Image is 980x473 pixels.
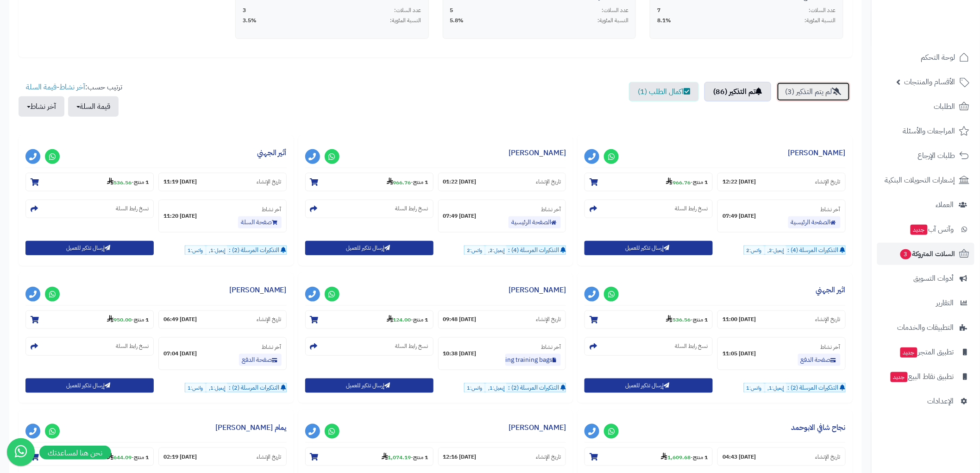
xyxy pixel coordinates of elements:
span: 5.8% [450,17,464,25]
small: - [107,315,149,324]
small: تاريخ الإنشاء [816,453,841,461]
span: التذكيرات المرسلة (2) : [508,383,559,392]
span: العملاء [936,198,954,211]
strong: [DATE] 09:48 [443,315,477,323]
section: 1 منتج-124.00 [305,310,433,329]
span: 3 [243,6,246,14]
span: النسبة المئوية: [805,17,836,25]
small: آخر نشاط [262,343,282,351]
span: لوحة التحكم [921,51,955,64]
span: التقارير [936,296,954,309]
strong: 966.76 [666,178,691,187]
section: نسخ رابط السلة [25,200,154,218]
span: إيميل:1, [486,383,507,393]
span: واتس:1 [185,246,205,255]
section: 1 منتج-966.76 [584,173,713,191]
a: [PERSON_NAME] [509,284,566,296]
small: - [107,177,149,187]
a: صفحة الدفع [798,354,841,366]
section: نسخ رابط السلة [584,337,713,356]
span: التطبيقات والخدمات [898,321,954,334]
strong: 1 منتج [414,178,428,187]
strong: 1 منتج [693,315,708,324]
strong: 966.76 [387,178,411,187]
a: يمام [PERSON_NAME] [215,422,287,433]
span: طلبات الإرجاع [918,149,955,162]
section: نسخ رابط السلة [25,337,154,356]
section: 1 منتج-1,609.68 [584,448,713,466]
span: إشعارات التحويلات البنكية [885,174,955,187]
a: صفحة السلة [238,216,282,228]
section: 1 منتج-966.76 [305,173,433,191]
span: الأقسام والمنتجات [905,76,955,88]
button: إرسال تذكير للعميل [584,241,713,255]
a: تطبيق نقاط البيعجديد [877,366,974,388]
strong: 536.56 [107,178,132,187]
strong: [DATE] 12:22 [722,178,756,186]
a: إشعارات التحويلات البنكية [877,169,974,191]
a: [PERSON_NAME] [229,284,287,296]
section: 1 منتج-1,074.19 [305,448,433,466]
small: - [661,453,708,462]
strong: [DATE] 10:38 [443,350,477,358]
span: النسبة المئوية: [597,17,628,25]
a: الصفحة الرئيسية [509,216,561,228]
small: تاريخ الإنشاء [536,178,561,186]
strong: 950.00 [107,315,132,324]
small: - [387,315,428,324]
span: عدد السلات: [809,6,836,14]
a: الإعدادات [877,390,974,412]
a: اثير الجهني [816,284,846,296]
a: صفحة الدفع [239,354,282,366]
span: التذكيرات المرسلة (4) : [788,246,839,254]
strong: 1 منتج [414,453,428,461]
span: تطبيق المتجر [899,346,954,359]
small: - [387,177,428,187]
small: نسخ رابط السلة [675,342,708,350]
span: واتس:1 [185,383,205,393]
span: جديد [900,347,917,358]
strong: 536.56 [666,315,691,324]
a: التقارير [877,292,974,314]
span: واتس:2 [465,246,484,255]
a: [PERSON_NAME] [509,422,566,433]
strong: [DATE] 11:05 [722,350,756,358]
small: آخر نشاط [262,205,282,214]
small: تاريخ الإنشاء [257,315,282,323]
small: آخر نشاط [541,343,561,351]
span: إيميل:2, [766,246,786,255]
a: training on building training bags [505,354,561,366]
small: آخر نشاط [821,205,841,214]
a: السلات المتروكة3 [877,243,974,265]
section: 1 منتج-950.00 [25,310,154,329]
span: التذكيرات المرسلة (4) : [508,246,559,254]
small: نسخ رابط السلة [116,342,149,350]
strong: 1,609.68 [661,453,691,461]
span: 3.5% [243,17,257,25]
strong: [DATE] 11:20 [163,212,197,220]
strong: [DATE] 11:00 [722,315,756,323]
a: أدوات التسويق [877,267,974,290]
small: آخر نشاط [821,343,841,351]
a: الطلبات [877,95,974,118]
span: جديد [911,225,928,235]
span: الطلبات [934,100,955,113]
strong: 1 منتج [414,315,428,324]
a: [PERSON_NAME] [509,147,566,158]
span: التذكيرات المرسلة (2) : [229,383,280,392]
a: قيمة السلة [26,82,57,93]
span: جديد [891,372,908,382]
strong: 1 منتج [134,453,149,461]
small: نسخ رابط السلة [116,205,149,213]
button: آخر نشاط [19,96,64,117]
span: 5 [450,6,453,14]
span: واتس:1 [744,383,764,393]
span: 8.1% [657,17,671,25]
section: 1 منتج-536.56 [584,310,713,329]
span: السلات المتروكة [899,247,955,260]
small: - [107,453,149,462]
section: نسخ رابط السلة [305,200,433,218]
button: إرسال تذكير للعميل [305,378,433,393]
button: قيمة السلة [68,96,119,117]
a: تم التذكير (86) [704,82,771,101]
